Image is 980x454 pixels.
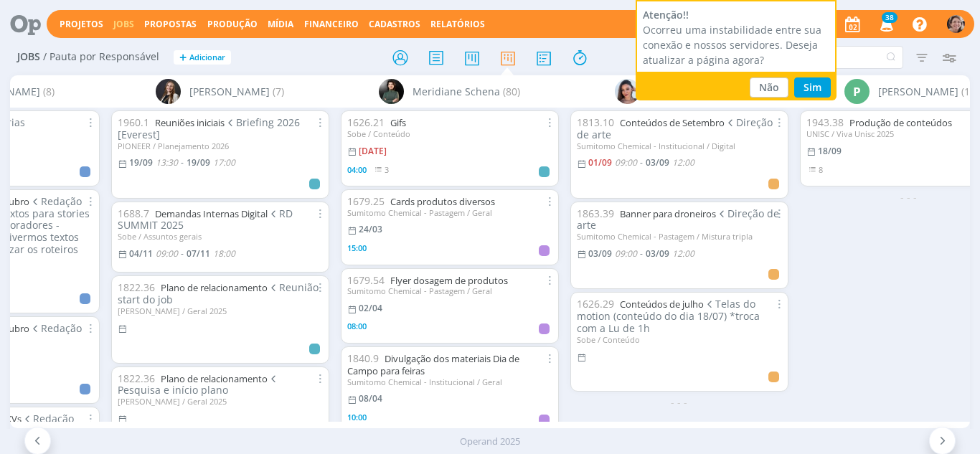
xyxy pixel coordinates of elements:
[794,77,831,98] button: Sim
[203,19,262,30] button: Produção
[882,12,897,23] span: 38
[946,11,966,37] button: A
[615,79,640,104] img: N
[390,274,508,287] a: Flyer dosagem de produtos
[426,19,489,30] button: Relatórios
[620,116,725,129] a: Conteúdos de Setembro
[43,51,159,63] span: / Pauta por Responsável
[347,115,385,129] span: 1626.21
[806,115,844,129] span: 1943.38
[947,15,965,33] img: A
[390,195,495,208] a: Cards produtos diversos
[118,372,280,397] span: Pesquisa e início plano
[961,84,973,99] span: (1)
[118,306,323,316] div: [PERSON_NAME] / Geral 2025
[672,156,694,169] : 12:00
[750,77,788,98] button: Não
[304,18,359,30] a: Financeiro
[577,232,782,241] div: Sumitomo Chemical - Pastagem / Mistura tripla
[640,159,643,167] : -
[871,11,900,37] button: 38
[503,84,520,99] span: (80)
[144,18,197,30] span: Propostas
[43,84,55,99] span: (8)
[347,412,367,422] span: 10:00
[207,18,258,30] a: Produção
[643,7,829,22] div: Atenção!!
[646,247,669,260] : 03/09
[60,18,103,30] a: Projetos
[577,207,780,232] span: Direção de arte
[55,19,108,30] button: Projetos
[118,207,149,220] span: 1688.7
[347,321,367,331] span: 08:00
[347,273,385,287] span: 1679.54
[379,79,404,104] img: M
[118,115,301,141] span: Briefing 2026 [Everest]
[588,247,612,260] : 03/09
[577,207,614,220] span: 1863.39
[643,22,829,67] div: Ocorreu uma instabilidade entre sua conexão e nossos servidores. Deseja atualizar a página agora?
[640,250,643,258] : -
[347,351,379,365] span: 1840.9
[359,145,387,157] : [DATE]
[849,116,952,129] a: Produção de conteúdos
[620,298,704,311] a: Conteúdos de julho
[113,18,134,30] a: Jobs
[189,84,270,99] span: [PERSON_NAME]
[156,247,178,260] : 09:00
[161,372,268,385] a: Plano de relacionamento
[347,208,552,217] div: Sumitomo Chemical - Pastagem / Geral
[347,242,367,253] span: 15:00
[818,145,842,157] span: 18/09
[140,19,201,30] button: Propostas
[129,156,153,169] : 19/09
[577,297,614,311] span: 1626.29
[588,156,612,169] : 01/09
[155,116,225,129] a: Reuniões iniciais
[347,194,385,208] span: 1679.25
[187,156,210,169] : 19/09
[118,232,323,241] div: Sobe / Assuntos gerais
[118,115,149,129] span: 1960.1
[430,18,485,30] a: Relatórios
[844,79,870,104] span: P
[181,250,184,258] : -
[878,84,958,99] span: [PERSON_NAME]
[268,18,293,30] a: Mídia
[181,159,184,167] : -
[615,247,637,260] : 09:00
[174,50,231,65] button: +Adicionar
[413,84,500,99] span: Meridiane Schena
[300,19,363,30] button: Financeiro
[819,164,823,175] span: 8
[359,223,382,235] : 24/03
[577,115,773,141] span: Direção de arte
[118,207,293,232] span: RD SUMMIT 2025
[615,156,637,169] : 09:00
[155,207,268,220] a: Demandas Internas Digital
[156,79,181,104] img: L
[118,141,323,151] div: PIONEER / Planejamento 2026
[565,394,794,410] div: - - -
[263,19,298,30] button: Mídia
[390,116,406,129] a: Gifs
[156,156,178,169] : 13:30
[347,352,519,377] a: Divulgação dos materiais Dia de Campo para feiras
[347,377,552,387] div: Sumitomo Chemical - Institucional / Geral
[369,18,420,30] span: Cadastros
[672,247,694,260] : 12:00
[189,53,225,62] span: Adicionar
[646,156,669,169] : 03/09
[213,247,235,260] : 18:00
[577,297,760,335] span: Telas do motion (conteúdo do dia 18/07) *troca com a Lu de 1h
[577,141,782,151] div: Sumitomo Chemical - Institucional / Digital
[347,129,552,138] div: Sobe / Conteúdo
[22,412,75,425] span: Redação
[620,207,716,220] a: Banner para droneiros
[347,286,552,295] div: Sumitomo Chemical - Pastagem / Geral
[577,335,782,344] div: Sobe / Conteúdo
[118,372,155,385] span: 1822.36
[129,247,153,260] : 04/11
[213,156,235,169] : 17:00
